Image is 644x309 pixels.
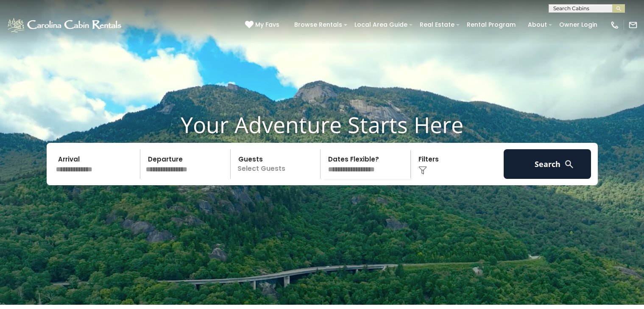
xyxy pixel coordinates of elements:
img: filter--v1.png [418,166,427,175]
button: Search [504,149,591,179]
a: Real Estate [415,18,459,31]
span: My Favs [255,20,279,29]
img: search-regular-white.png [564,159,574,170]
a: Local Area Guide [350,18,412,31]
a: Owner Login [555,18,602,31]
a: Browse Rentals [290,18,346,31]
img: phone-regular-white.png [610,20,619,30]
a: About [524,18,551,31]
a: My Favs [245,20,282,30]
p: Select Guests [233,149,321,179]
img: White-1-1-2.png [6,17,124,33]
a: Rental Program [463,18,520,31]
img: mail-regular-white.png [628,20,638,30]
h1: Your Adventure Starts Here [6,111,638,138]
